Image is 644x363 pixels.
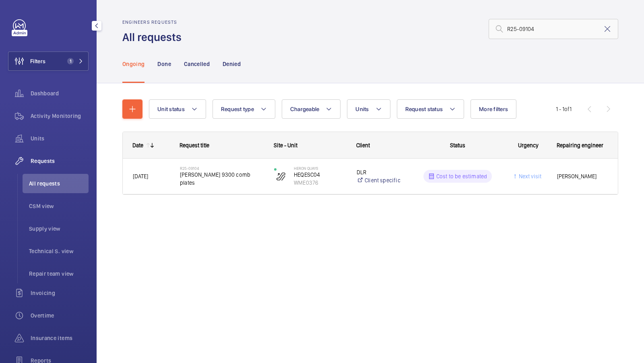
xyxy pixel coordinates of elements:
button: Units [347,99,390,119]
p: DLR [357,168,405,176]
button: Filters1 [8,52,89,71]
span: Overtime [31,311,89,320]
span: Units [355,106,369,112]
span: [DATE] [133,173,148,179]
span: Technical S. view [29,247,89,255]
h1: All requests [122,30,186,45]
span: All requests [29,179,89,188]
span: Repairing engineer [557,142,603,148]
p: HEQESC04 [294,171,346,179]
span: Repair team view [29,270,89,278]
span: Client [356,142,370,148]
input: Search by request number or quote number [489,19,618,39]
p: Heron Quays [294,166,346,171]
h2: R25-09104 [180,166,264,171]
span: 1 [67,58,74,64]
span: Request type [221,106,254,112]
span: Supply view [29,225,89,233]
button: Unit status [149,99,206,119]
span: of [564,106,570,112]
span: Invoicing [31,289,89,297]
span: Status [450,142,465,148]
span: Requests [31,157,89,165]
button: Request type [213,99,275,119]
span: Chargeable [290,106,320,112]
span: Urgency [518,142,539,148]
p: Denied [223,60,241,68]
p: WME0376 [294,179,346,187]
button: Chargeable [282,99,341,119]
span: Unit status [157,106,185,112]
span: CSM view [29,202,89,210]
button: Request status [397,99,464,119]
span: Units [31,134,89,142]
span: Dashboard [31,89,89,97]
p: Cancelled [184,60,210,68]
span: More filters [479,106,508,112]
button: More filters [471,99,516,119]
span: Insurance items [31,334,89,342]
p: Ongoing [122,60,144,68]
h2: Engineers requests [122,19,186,25]
span: Next visit [517,173,541,179]
span: [PERSON_NAME] 9300 comb plates [180,171,264,187]
span: Site - Unit [274,142,297,148]
span: [PERSON_NAME] [557,172,608,181]
span: 1 - 1 1 [556,106,572,112]
p: Done [157,60,171,68]
span: Activity Monitoring [31,112,89,120]
a: Client specific [357,176,405,184]
span: Filters [30,57,45,65]
span: Request status [405,106,443,112]
img: escalator.svg [276,171,286,181]
div: Date [132,142,143,148]
p: Cost to be estimated [436,172,487,180]
span: Request title [180,142,209,148]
